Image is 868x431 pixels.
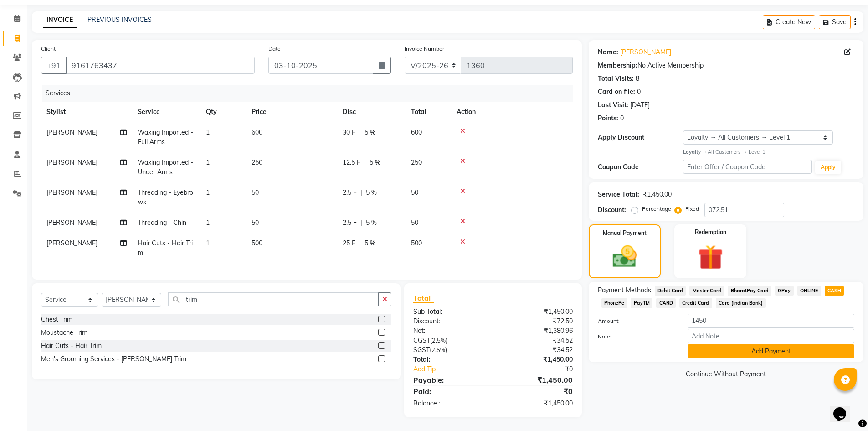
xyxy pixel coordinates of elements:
span: Payment Methods [598,286,651,295]
div: Name: [598,47,618,57]
div: 0 [620,114,624,123]
th: Action [451,102,573,122]
label: Invoice Number [405,45,444,53]
div: ₹0 [493,386,580,397]
span: 5 % [365,239,375,248]
span: 2.5 F [343,218,357,228]
span: Master Card [689,286,724,296]
div: Last Visit: [598,100,628,110]
span: PayTM [631,298,652,308]
span: | [360,188,362,197]
span: 250 [252,158,262,166]
span: 30 F [343,128,355,137]
span: Card (Indian Bank) [716,298,766,308]
div: Net: [406,326,493,336]
div: 0 [637,87,641,97]
span: Waxing Imported - Full Arms [138,128,193,146]
div: Men's Grooming Services - [PERSON_NAME] Trim [41,354,186,364]
div: ₹0 [508,364,580,374]
input: Search by Name/Mobile/Email/Code [66,57,255,74]
span: Total [413,293,434,303]
th: Qty [200,102,246,122]
label: Amount: [591,317,681,325]
span: 1 [206,158,210,166]
div: ₹1,450.00 [493,374,580,385]
span: 50 [252,188,259,197]
strong: Loyalty → [683,149,707,155]
div: 8 [636,74,639,83]
button: Create New [763,15,815,29]
span: 1 [206,218,210,227]
label: Fixed [685,205,699,213]
span: 50 [411,188,418,197]
div: Total: [406,355,493,364]
span: Threading - Eyebrows [138,188,193,206]
div: Sub Total: [406,307,493,317]
span: GPay [775,286,794,296]
div: [DATE] [630,100,650,110]
button: Save [819,15,851,29]
span: 5 % [366,218,377,228]
div: No Active Membership [598,61,854,70]
a: Add Tip [406,364,507,374]
span: Hair Cuts - Hair Trim [138,239,193,257]
div: Total Visits: [598,74,634,83]
span: 5 % [366,188,377,197]
span: Credit Card [679,298,712,308]
div: ₹1,450.00 [493,399,580,408]
label: Note: [591,332,681,341]
span: 2.5% [432,337,446,344]
div: Payable: [406,374,493,385]
div: ₹1,380.96 [493,326,580,336]
div: Points: [598,114,618,123]
div: Balance : [406,399,493,408]
div: Chest Trim [41,315,72,324]
th: Total [406,102,451,122]
button: +91 [41,57,67,74]
label: Date [268,45,281,53]
div: Membership: [598,61,637,70]
div: ₹1,450.00 [493,355,580,364]
span: 2.5% [431,346,445,353]
div: Paid: [406,386,493,397]
input: Add Note [688,329,854,343]
span: 500 [252,239,262,247]
button: Apply [815,161,841,174]
label: Redemption [695,228,726,236]
span: 25 F [343,239,355,248]
span: | [360,218,362,228]
span: | [359,239,361,248]
span: 50 [252,218,259,227]
div: All Customers → Level 1 [683,148,854,156]
span: 2.5 F [343,188,357,197]
div: Moustache Trim [41,328,87,338]
span: Threading - Chin [138,218,186,227]
div: Services [42,85,580,102]
span: [PERSON_NAME] [46,128,98,136]
div: ₹34.52 [493,336,580,345]
span: BharatPay Card [728,286,771,296]
span: 250 [411,158,422,166]
span: | [359,128,361,137]
span: ONLINE [797,286,821,296]
span: 1 [206,128,210,136]
input: Search or Scan [168,292,379,306]
span: 500 [411,239,422,247]
label: Percentage [642,205,671,213]
a: INVOICE [43,12,77,28]
input: Enter Offer / Coupon Code [683,160,812,174]
span: 50 [411,218,418,227]
th: Stylist [41,102,132,122]
span: 1 [206,239,210,247]
th: Disc [337,102,406,122]
span: [PERSON_NAME] [46,188,98,197]
th: Price [246,102,337,122]
button: Add Payment [688,344,854,358]
img: _cash.svg [605,243,644,270]
input: Amount [688,314,854,328]
span: CGST [413,336,430,344]
iframe: chat widget [830,395,859,422]
div: Hair Cuts - Hair Trim [41,341,102,351]
span: 1 [206,188,210,197]
span: 5 % [365,128,375,137]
